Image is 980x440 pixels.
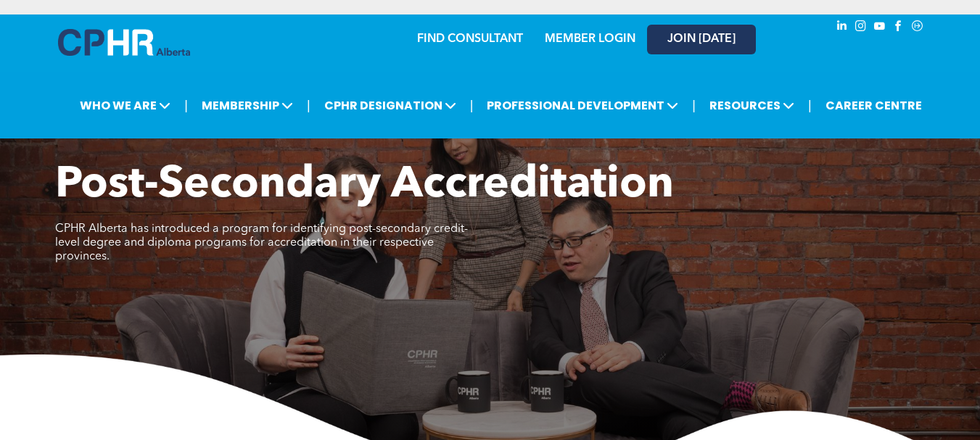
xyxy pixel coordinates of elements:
[75,92,175,119] span: WHO WE ARE
[821,92,926,119] a: CAREER CENTRE
[470,91,474,120] li: |
[58,29,190,56] img: A blue and white logo for cp alberta
[197,92,297,119] span: MEMBERSHIP
[872,18,888,38] a: youtube
[55,223,468,262] span: CPHR Alberta has introduced a program for identifying post-secondary credit-level degree and dipl...
[667,33,736,46] span: JOIN [DATE]
[482,92,683,119] span: PROFESSIONAL DEVELOPMENT
[417,33,523,45] a: FIND CONSULTANT
[184,91,188,120] li: |
[834,18,850,38] a: linkedin
[692,91,696,120] li: |
[55,164,674,207] span: Post-Secondary Accreditation
[647,25,756,54] a: JOIN [DATE]
[705,92,799,119] span: RESOURCES
[545,33,635,45] a: MEMBER LOGIN
[808,91,812,120] li: |
[853,18,869,38] a: instagram
[307,91,310,120] li: |
[891,18,907,38] a: facebook
[320,92,461,119] span: CPHR DESIGNATION
[910,18,926,38] a: Social network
